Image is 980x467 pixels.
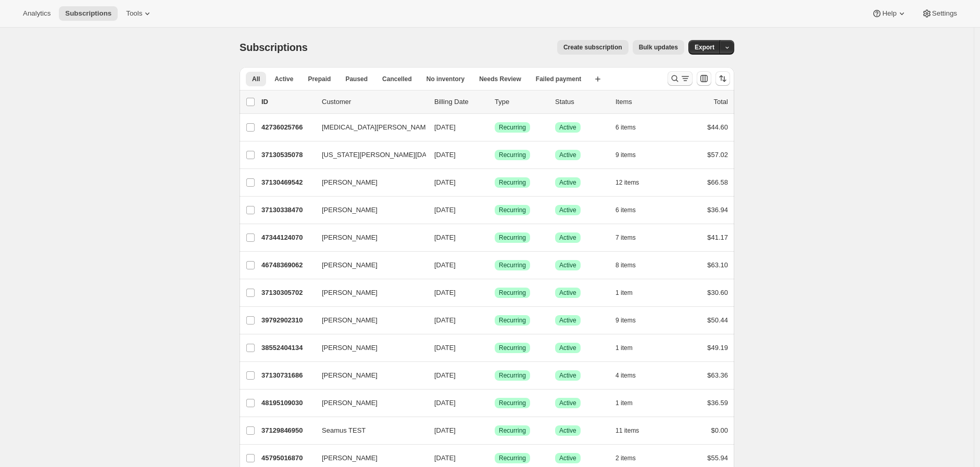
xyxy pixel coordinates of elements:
[536,75,581,83] span: Failed payment
[615,426,639,435] span: 11 items
[322,370,378,381] span: [PERSON_NAME]
[688,40,721,55] button: Export
[322,453,378,463] span: [PERSON_NAME]
[434,454,456,462] span: [DATE]
[261,313,728,328] div: 39792902310[PERSON_NAME][DATE]SuccessRecurringSuccessActive9 items$50.44
[434,399,456,407] span: [DATE]
[559,316,576,325] span: Active
[322,343,378,353] span: [PERSON_NAME]
[499,454,526,462] span: Recurring
[261,398,313,408] p: 48195109030
[615,258,647,273] button: 8 items
[322,288,378,298] span: [PERSON_NAME]
[316,422,420,439] button: Seamus TEST
[434,233,456,241] span: [DATE]
[615,399,633,407] span: 1 item
[559,371,576,380] span: Active
[261,425,313,436] p: 37129846950
[65,9,111,18] span: Subscriptions
[882,9,896,18] span: Help
[559,399,576,407] span: Active
[261,150,313,160] p: 37130535078
[261,205,313,215] p: 37130338470
[555,97,607,107] p: Status
[382,75,412,83] span: Cancelled
[695,43,714,51] span: Export
[559,123,576,132] span: Active
[559,233,576,242] span: Active
[316,229,420,246] button: [PERSON_NAME]
[615,233,636,242] span: 7 items
[322,150,436,160] span: [US_STATE][PERSON_NAME][DATE]
[59,6,118,21] button: Subscriptions
[499,206,526,214] span: Recurring
[495,97,547,107] div: Type
[261,370,313,381] p: 37130731686
[559,344,576,352] span: Active
[261,453,313,463] p: 45795016870
[322,97,426,107] p: Customer
[499,261,526,269] span: Recurring
[261,97,728,107] div: IDCustomerBilling DateTypeStatusItemsTotal
[322,232,378,243] span: [PERSON_NAME]
[316,312,420,329] button: [PERSON_NAME]
[707,178,728,186] span: $66.58
[559,426,576,435] span: Active
[261,232,313,243] p: 47344124070
[499,233,526,242] span: Recurring
[615,371,636,380] span: 4 items
[707,371,728,379] span: $63.36
[322,205,378,215] span: [PERSON_NAME]
[615,313,647,328] button: 9 items
[714,97,728,107] p: Total
[707,123,728,131] span: $44.60
[316,395,420,411] button: [PERSON_NAME]
[322,177,378,188] span: [PERSON_NAME]
[261,451,728,465] div: 45795016870[PERSON_NAME][DATE]SuccessRecurringSuccessActive2 items$55.94
[322,315,378,326] span: [PERSON_NAME]
[615,261,636,269] span: 8 items
[707,261,728,269] span: $63.10
[499,178,526,187] span: Recurring
[559,206,576,214] span: Active
[615,230,647,245] button: 7 items
[563,43,622,51] span: Create subscription
[615,341,644,355] button: 1 item
[615,368,647,383] button: 4 items
[557,40,629,55] button: Create subscription
[261,230,728,245] div: 47344124070[PERSON_NAME][DATE]SuccessRecurringSuccessActive7 items$41.17
[261,341,728,355] div: 38552404134[PERSON_NAME][DATE]SuccessRecurringSuccessActive1 item$49.19
[316,147,420,163] button: [US_STATE][PERSON_NAME][DATE]
[615,396,644,410] button: 1 item
[261,368,728,383] div: 37130731686[PERSON_NAME][DATE]SuccessRecurringSuccessActive4 items$63.36
[434,316,456,324] span: [DATE]
[615,206,636,214] span: 6 items
[434,206,456,214] span: [DATE]
[559,261,576,269] span: Active
[322,260,378,270] span: [PERSON_NAME]
[316,450,420,466] button: [PERSON_NAME]
[23,9,51,18] span: Analytics
[316,367,420,384] button: [PERSON_NAME]
[559,289,576,297] span: Active
[434,178,456,186] span: [DATE]
[707,316,728,324] span: $50.44
[499,344,526,352] span: Recurring
[499,123,526,132] span: Recurring
[316,174,420,191] button: [PERSON_NAME]
[865,6,913,21] button: Help
[261,258,728,273] div: 46748369062[PERSON_NAME][DATE]SuccessRecurringSuccessActive8 items$63.10
[615,97,668,107] div: Items
[261,177,313,188] p: 37130469542
[707,399,728,407] span: $36.59
[308,75,331,83] span: Prepaid
[261,396,728,410] div: 48195109030[PERSON_NAME][DATE]SuccessRecurringSuccessActive1 item$36.59
[633,40,684,55] button: Bulk updates
[932,9,957,18] span: Settings
[639,43,678,51] span: Bulk updates
[615,151,636,159] span: 9 items
[615,175,650,190] button: 12 items
[499,316,526,325] span: Recurring
[17,6,57,21] button: Analytics
[697,71,711,86] button: Customize table column order and visibility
